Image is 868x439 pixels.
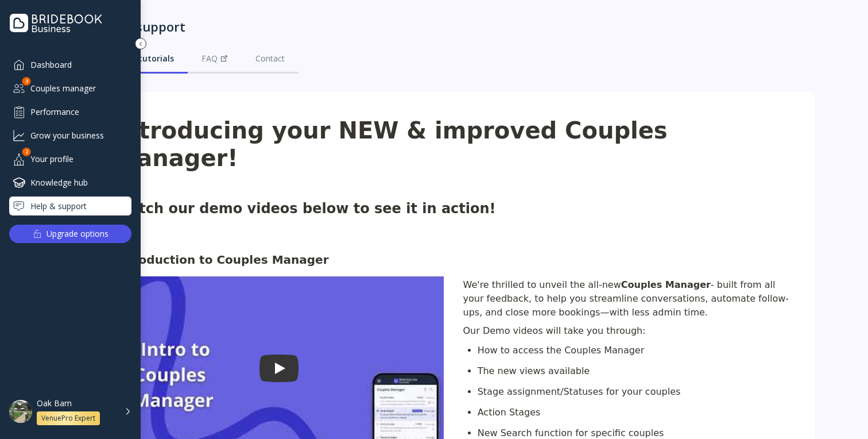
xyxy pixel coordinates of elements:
li: Action Stages [478,402,792,423]
a: FAQ [188,44,242,74]
a: Dashboard [9,55,131,74]
div: 3 [22,77,31,86]
li: The new views available [478,361,792,382]
div: Upgrade options [46,226,108,242]
a: Couples manager3 [9,79,131,98]
iframe: Chat Widget [811,384,868,439]
button: Upgrade options [9,225,131,243]
a: Grow your business [9,126,131,145]
div: FAQ [201,53,228,64]
a: Your profile2 [9,149,131,168]
div: Our Demo videos will take you through: [462,322,792,340]
div: Your profile [9,149,131,168]
li: Stage assignment/Statuses for your couples [478,382,792,402]
a: Performance [9,102,131,121]
div: Contact [255,53,285,64]
li: How to access the Couples Manager [478,340,792,361]
div: Couples manager [9,79,131,98]
b: Introduction to Couples Manager [115,253,329,267]
span: Watch our demo videos below to see it in action! [115,201,496,217]
div: Oak Barn [37,398,72,409]
a: Knowledge hub [9,173,131,192]
div: We're thrilled to unveil the all-new - built from all your feedback, to help you streamline conve... [462,276,792,321]
div: VenuePro Expert [41,414,95,423]
a: Contact [242,44,299,74]
img: dpr=2,fit=cover,g=face,w=48,h=48 [9,400,32,423]
div: 2 [22,148,31,156]
h1: Introducing your NEW & improved Couples Manager! [114,117,792,172]
a: Help & support [9,197,131,215]
b: Couples Manager [621,279,711,290]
